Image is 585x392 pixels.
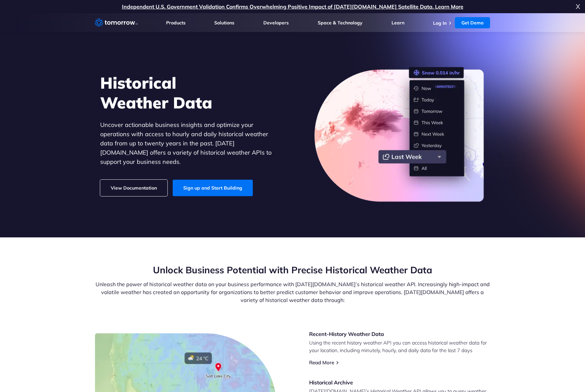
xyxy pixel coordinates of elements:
[95,264,490,276] h2: Unlock Business Potential with Precise Historical Weather Data
[173,180,253,196] a: Sign up and Start Building
[392,20,404,26] a: Learn
[100,120,281,166] p: Uncover actionable business insights and optimize your operations with access to hourly and daily...
[214,20,234,26] a: Solutions
[309,359,334,366] a: Read More
[263,20,289,26] a: Developers
[166,20,186,26] a: Products
[318,20,363,26] a: Space & Technology
[455,17,490,28] a: Get Demo
[100,73,281,112] h1: Historical Weather Data
[433,20,447,26] a: Log In
[314,67,485,202] img: historical-weather-data.png.webp
[309,330,490,338] h3: Recent-History Weather Data
[100,180,167,196] a: View Documentation
[309,379,490,386] h3: Historical Archive
[122,3,463,10] a: Independent U.S. Government Validation Confirms Overwhelming Positive Impact of [DATE][DOMAIN_NAM...
[95,18,138,28] a: Home link
[309,339,490,354] p: Using the recent history weather API you can access historical weather data for your location, in...
[95,280,490,304] p: Unleash the power of historical weather data on your business performance with [DATE][DOMAIN_NAME...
